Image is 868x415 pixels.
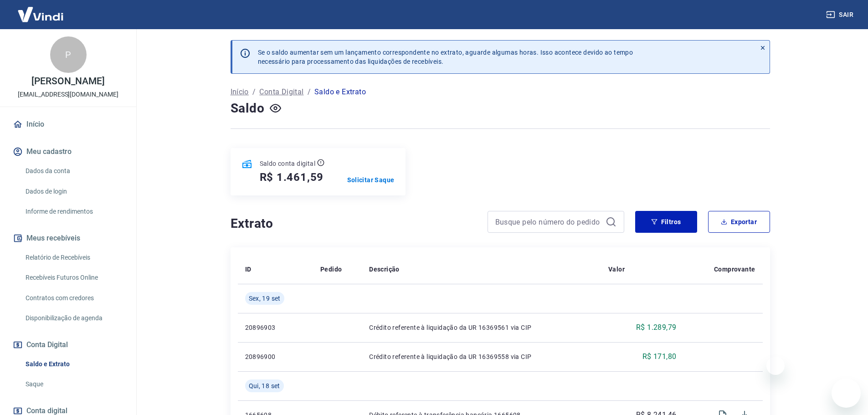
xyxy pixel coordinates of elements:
p: [PERSON_NAME] [31,77,104,86]
p: 20896903 [245,323,306,332]
p: Saldo conta digital [260,159,316,168]
p: / [308,87,311,97]
button: Sair [824,6,857,23]
iframe: Botão para abrir a janela de mensagens [832,379,861,408]
a: Saque [22,375,125,394]
p: / [252,87,256,97]
h5: R$ 1.461,59 [260,170,324,184]
p: Comprovante [714,265,755,274]
p: Descrição [369,265,400,274]
div: P [50,36,87,73]
a: Saldo e Extrato [22,355,125,374]
p: Crédito referente à liquidação da UR 16369561 via CIP [369,323,594,332]
p: R$ 171,80 [642,351,677,362]
p: Valor [608,265,625,274]
a: Início [11,114,125,134]
p: Crédito referente à liquidação da UR 16369558 via CIP [369,352,594,361]
a: Conta Digital [259,87,303,97]
h4: Saldo [231,99,265,118]
a: Solicitar Saque [347,175,395,184]
span: Qui, 18 set [249,381,280,390]
button: Meu cadastro [11,142,125,162]
p: Se o saldo aumentar sem um lançamento correspondente no extrato, aguarde algumas horas. Isso acon... [258,48,633,66]
a: Contratos com credores [22,289,125,307]
iframe: Fechar mensagem [766,357,785,375]
button: Meus recebíveis [11,228,125,248]
a: Informe de rendimentos [22,202,125,221]
span: Sex, 19 set [249,294,281,303]
h4: Extrato [231,215,477,233]
button: Filtros [635,211,697,233]
a: Recebíveis Futuros Online [22,268,125,287]
p: [EMAIL_ADDRESS][DOMAIN_NAME] [18,90,118,99]
p: ID [245,265,252,274]
a: Início [231,87,249,97]
a: Dados da conta [22,162,125,180]
img: Vindi [11,0,70,28]
p: 20896900 [245,352,306,361]
a: Relatório de Recebíveis [22,248,125,267]
a: Disponibilização de agenda [22,309,125,328]
p: Pedido [320,265,342,274]
input: Busque pelo número do pedido [495,215,602,229]
button: Conta Digital [11,335,125,355]
p: Saldo e Extrato [314,87,366,97]
a: Dados de login [22,182,125,201]
button: Exportar [708,211,770,233]
p: R$ 1.289,79 [636,322,676,333]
